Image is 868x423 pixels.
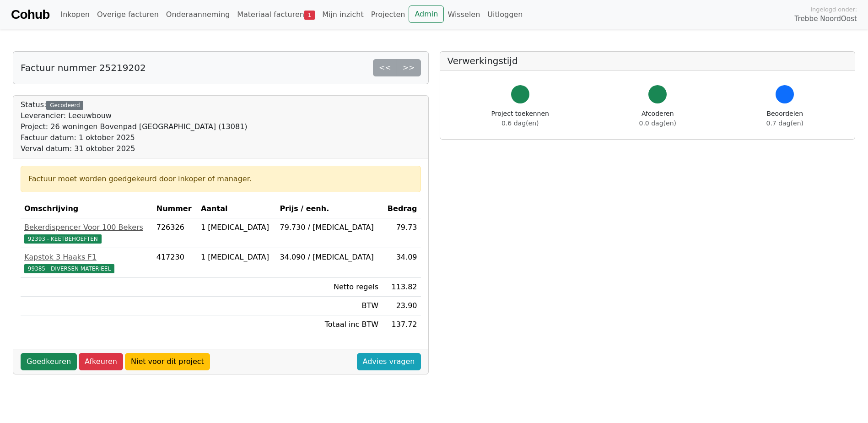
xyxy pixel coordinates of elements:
[21,99,248,154] div: Status:
[444,5,484,24] a: Wisselen
[201,222,273,233] div: 1 [MEDICAL_DATA]
[382,248,421,278] td: 34.09
[24,252,149,274] a: Kapstok 3 Haaks F199385 - DIVERSEN MATERIEEL
[409,5,444,23] a: Admin
[357,353,421,370] a: Advies vragen
[382,218,421,248] td: 79.73
[447,55,848,66] h5: Verwerkingstijd
[280,252,379,263] div: 34.090 / [MEDICAL_DATA]
[153,248,197,278] td: 417230
[21,62,146,73] h5: Factuur nummer 25219202
[201,252,273,263] div: 1 [MEDICAL_DATA]
[46,101,83,110] div: Gecodeerd
[24,222,149,233] div: Bekerdispencer Voor 100 Bekers
[21,353,77,370] a: Goedkeuren
[318,5,367,24] a: Mijn inzicht
[382,315,421,334] td: 137.72
[21,132,248,143] div: Factuur datum: 1 oktober 2025
[382,297,421,315] td: 23.90
[382,200,421,218] th: Bedrag
[93,5,162,24] a: Overige facturen
[57,5,93,24] a: Inkopen
[24,222,149,244] a: Bekerdispencer Voor 100 Bekers92393 - KEETBEHOEFTEN
[28,174,413,184] div: Factuur moet worden goedgekeurd door inkoper of manager.
[125,353,210,370] a: Niet voor dit project
[153,200,197,218] th: Nummer
[484,5,526,24] a: Uitloggen
[491,109,549,128] div: Project toekennen
[21,121,248,132] div: Project: 26 woningen Bovenpad [GEOGRAPHIC_DATA] (13081)
[766,119,803,127] span: 0.7 dag(en)
[11,4,49,26] a: Cohub
[795,14,857,24] span: Trebbe NoordOost
[367,5,409,24] a: Projecten
[501,119,539,127] span: 0.6 dag(en)
[24,234,102,244] span: 92393 - KEETBEHOEFTEN
[382,278,421,297] td: 113.82
[162,5,233,24] a: Onderaanneming
[153,218,197,248] td: 726326
[21,200,153,218] th: Omschrijving
[233,5,318,24] a: Materiaal facturen1
[639,119,676,127] span: 0.0 dag(en)
[766,109,803,128] div: Beoordelen
[79,353,123,370] a: Afkeuren
[197,200,276,218] th: Aantal
[276,315,383,334] td: Totaal inc BTW
[280,222,379,233] div: 79.730 / [MEDICAL_DATA]
[21,110,248,121] div: Leverancier: Leeuwbouw
[810,5,857,14] span: Ingelogd onder:
[276,200,383,218] th: Prijs / eenh.
[639,109,676,128] div: Afcoderen
[21,143,248,154] div: Verval datum: 31 oktober 2025
[24,252,149,263] div: Kapstok 3 Haaks F1
[304,11,315,20] span: 1
[276,297,383,315] td: BTW
[24,264,114,273] span: 99385 - DIVERSEN MATERIEEL
[276,278,383,297] td: Netto regels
